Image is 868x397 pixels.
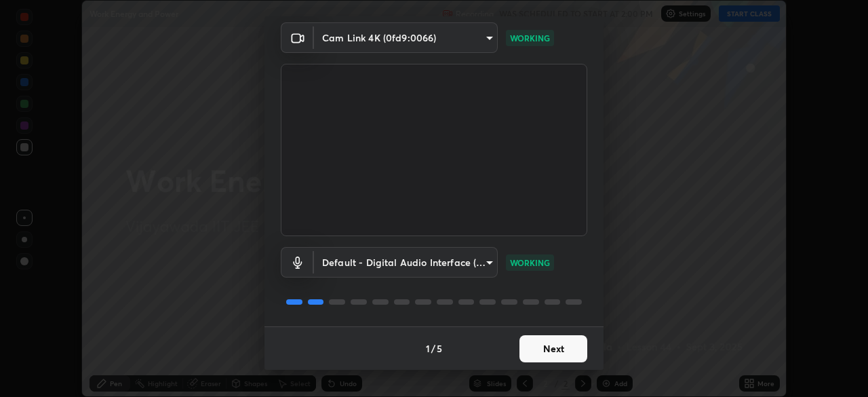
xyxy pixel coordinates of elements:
p: WORKING [510,32,550,44]
h4: / [431,341,435,356]
h4: 1 [426,341,430,356]
div: Cam Link 4K (0fd9:0066) [314,22,498,53]
h4: 5 [437,341,442,356]
div: Cam Link 4K (0fd9:0066) [314,247,498,278]
p: WORKING [510,257,550,269]
button: Next [519,335,587,362]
